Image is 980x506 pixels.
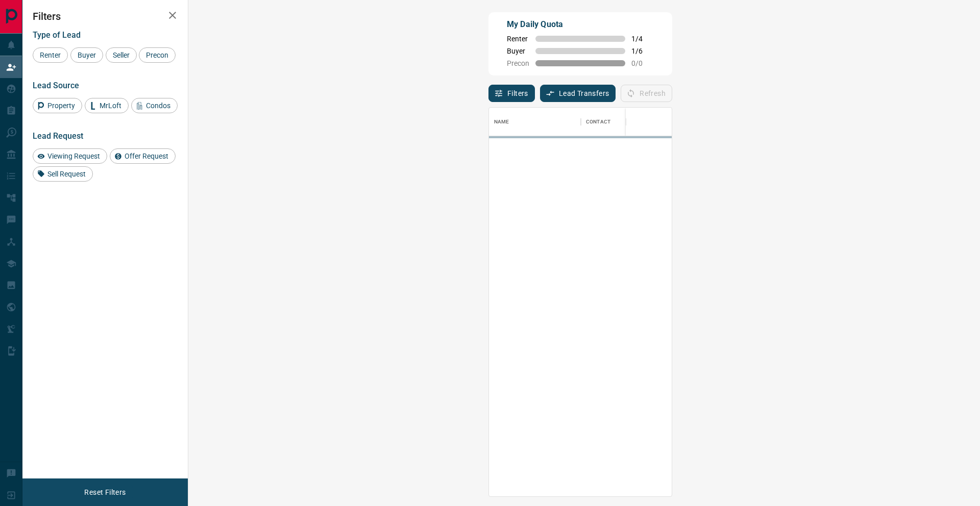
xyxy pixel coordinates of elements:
[507,47,529,55] span: Buyer
[507,35,529,43] span: Renter
[110,148,176,164] div: Offer Request
[33,81,79,90] span: Lead Source
[44,170,89,178] span: Sell Request
[631,35,654,43] span: 1 / 4
[631,59,654,67] span: 0 / 0
[586,108,610,136] div: Contact
[74,51,100,59] span: Buyer
[44,102,79,110] span: Property
[33,47,68,63] div: Renter
[131,98,178,113] div: Condos
[44,152,104,160] span: Viewing Request
[33,30,81,40] span: Type of Lead
[96,102,125,110] span: MrLoft
[36,51,64,59] span: Renter
[139,47,176,63] div: Precon
[106,47,137,63] div: Seller
[631,47,654,55] span: 1 / 6
[540,85,616,102] button: Lead Transfers
[33,98,82,113] div: Property
[33,10,178,22] h2: Filters
[142,102,174,110] span: Condos
[507,59,529,67] span: Precon
[70,47,103,63] div: Buyer
[33,131,83,141] span: Lead Request
[489,108,581,136] div: Name
[109,51,133,59] span: Seller
[581,108,663,136] div: Contact
[507,18,654,31] p: My Daily Quota
[33,148,107,164] div: Viewing Request
[85,98,129,113] div: MrLoft
[121,152,172,160] span: Offer Request
[78,484,132,501] button: Reset Filters
[142,51,172,59] span: Precon
[494,108,509,136] div: Name
[33,166,93,182] div: Sell Request
[488,85,535,102] button: Filters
